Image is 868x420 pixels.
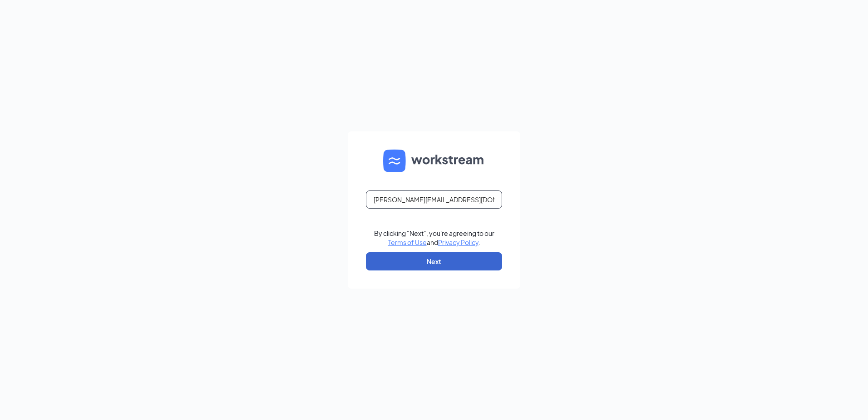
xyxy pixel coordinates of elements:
[374,229,494,247] div: By clicking "Next", you're agreeing to our and .
[366,190,502,209] input: Email
[388,238,427,246] a: Terms of Use
[438,238,478,246] a: Privacy Policy
[366,252,502,270] button: Next
[383,150,485,172] img: WS logo and Workstream text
